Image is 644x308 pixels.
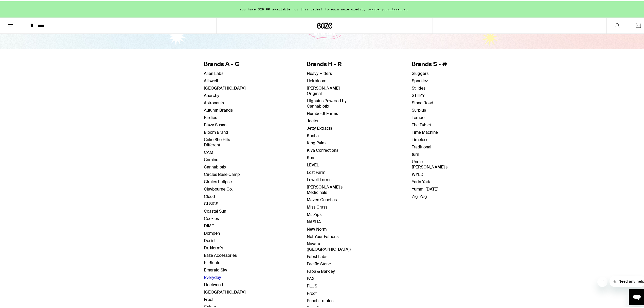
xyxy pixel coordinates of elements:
[204,222,214,227] a: DIME
[204,99,224,104] a: Astronauts
[412,99,433,104] a: Stone Road
[412,128,438,134] a: Time Machine
[307,183,343,194] a: [PERSON_NAME]'s Medicinals
[204,215,219,220] a: Cookies
[307,267,335,273] a: Papa & Barkley
[412,92,425,97] a: STIIIZY
[204,237,216,242] a: Dosist
[204,273,221,279] a: Everyday
[204,114,217,119] a: Birdies
[412,143,431,148] a: Traditional
[204,266,227,271] a: Emerald Sky
[204,259,220,264] a: El Blunto
[204,156,218,161] a: Camino
[412,70,428,75] a: Sluggers
[412,170,423,176] a: WYLD
[307,77,326,82] a: Heirbloom
[307,117,319,122] a: Jeeter
[307,233,338,238] a: Not Your Father's
[204,251,237,257] a: Eaze Accessories
[204,281,223,286] a: Fleetwood
[204,200,218,205] a: CLSICS
[204,70,223,75] a: Alien Labs
[412,114,424,119] a: Tempo
[365,6,409,10] span: invite your friends.
[204,136,230,146] a: Cake She Hits Different
[204,121,226,126] a: Blazy Susan
[412,193,427,198] a: Zig-Zag
[412,84,425,90] a: St. Ides
[204,185,233,191] a: Claybourne Co.
[204,84,246,90] a: [GEOGRAPHIC_DATA]
[204,193,215,198] a: Cloud
[307,97,347,108] a: Highatus Powered by Cannabiotix
[412,77,428,82] a: Sparkiez
[307,253,327,258] a: Pabst Labs
[204,207,226,213] a: Coastal Sun
[412,158,448,168] a: Uncle [PERSON_NAME]'s
[204,178,232,183] a: Circles Eclipse
[3,4,37,8] span: Hi. Need any help?
[307,110,338,115] a: Humboldt Farms
[307,240,351,251] a: Nuvata ([GEOGRAPHIC_DATA])
[307,59,351,67] h4: Brands H - R
[204,92,219,97] a: Anarchy
[307,297,333,302] a: Punch Edibles
[204,229,220,235] a: Dompen
[204,59,246,67] h4: Brands A - G
[307,139,326,144] a: King Palm
[412,106,426,112] a: Surplus
[307,260,331,265] a: Pacific Stone
[204,163,226,168] a: Cannabiotix
[307,176,331,181] a: Lowell Farms
[204,77,218,82] a: Allswell
[412,150,419,156] a: turn
[307,132,319,137] a: Kanha
[204,296,213,301] a: Froot
[307,124,332,130] a: Jetty Extracts
[204,128,228,134] a: Bloom Brand
[307,154,314,159] a: Koa
[412,136,428,141] a: Timeless
[412,185,438,191] a: Yummi [DATE]
[204,148,213,154] a: CAM
[412,59,448,67] h4: Brands S - #
[307,84,340,95] a: [PERSON_NAME] Original
[307,225,327,231] a: New Norm
[412,121,431,126] a: The Tablet
[307,211,321,216] a: Mr. Zips
[307,146,338,152] a: Kiva Confections
[307,70,332,75] a: Heavy Hitters
[204,244,223,249] a: Dr. Norm's
[307,196,337,201] a: Maven Genetics
[307,289,317,295] a: Proof
[412,178,432,183] a: Yada Yada
[204,170,240,176] a: Circles Base Camp
[597,276,607,286] iframe: Close message
[307,161,319,166] a: LEVEL
[307,218,321,223] a: NASHA
[307,168,325,174] a: Lost Farm
[307,275,315,280] a: PAX
[307,203,327,209] a: Miss Grass
[204,106,233,112] a: Autumn Brands
[240,6,365,10] span: You have $20.00 available for this order! To earn more credit,
[307,282,317,287] a: PLUS
[204,288,246,294] a: [GEOGRAPHIC_DATA]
